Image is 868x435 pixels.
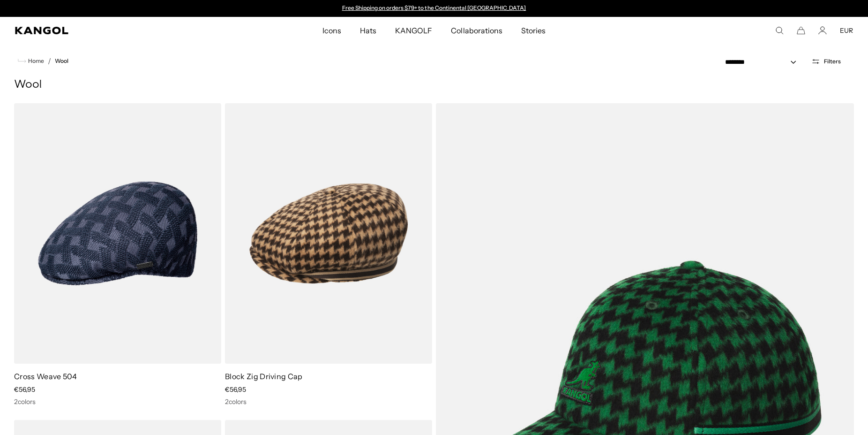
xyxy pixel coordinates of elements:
img: Block Zig Driving Cap [225,103,432,364]
span: €56,95 [14,385,35,394]
span: Hats [360,17,376,44]
a: Kangol [15,27,214,34]
a: KANGOLF [386,17,441,44]
button: EUR [840,26,853,35]
div: 1 of 2 [337,5,531,12]
li: / [44,55,51,67]
span: €56,95 [225,385,246,394]
a: Block Zig Driving Cap [225,372,303,381]
img: Cross Weave 504 [14,103,221,364]
a: Free Shipping on orders $79+ to the Continental [GEOGRAPHIC_DATA] [342,4,526,11]
a: Hats [351,17,386,44]
span: Home [26,58,44,64]
span: Stories [521,17,546,44]
button: Cart [797,26,805,35]
div: Announcement [337,5,531,12]
h1: Wool [14,78,854,92]
a: Cross Weave 504 [14,372,77,381]
a: Account [818,26,827,35]
span: Filters [824,58,841,65]
span: Icons [322,17,341,44]
span: KANGOLF [395,17,432,44]
select: Sort by: Featured [721,57,806,67]
div: 2 colors [14,397,221,406]
slideshow-component: Announcement bar [337,5,531,12]
span: Collaborations [451,17,502,44]
a: Stories [512,17,555,44]
summary: Search here [775,26,784,35]
a: Collaborations [441,17,511,44]
a: Wool [55,58,68,64]
div: 2 colors [225,397,432,406]
a: Home [18,57,44,65]
a: Icons [313,17,351,44]
button: Open filters [806,57,846,66]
